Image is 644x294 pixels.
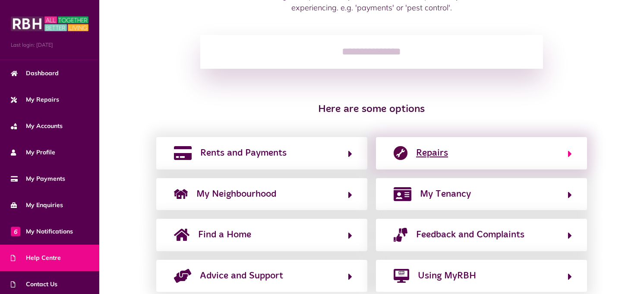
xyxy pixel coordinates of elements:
[11,69,59,78] span: Dashboard
[174,187,188,201] img: neighborhood.png
[171,187,352,201] button: My Neighbourhood
[391,227,572,242] button: Feedback and Complaints
[11,227,73,236] span: My Notifications
[11,95,59,104] span: My Repairs
[174,228,189,242] img: home-solid.svg
[198,228,251,242] span: Find a Home
[196,187,276,201] span: My Neighbourhood
[394,269,409,283] img: desktop-solid.png
[416,228,524,242] span: Feedback and Complaints
[200,269,283,283] span: Advice and Support
[156,103,587,116] h3: Here are some options
[171,227,352,242] button: Find a Home
[11,41,88,49] span: Last login: [DATE]
[200,146,287,160] span: Rents and Payments
[174,146,192,160] img: rents-payments.png
[11,148,55,157] span: My Profile
[416,146,448,160] span: Repairs
[391,146,572,160] button: Repairs
[391,268,572,283] button: Using MyRBH
[391,187,572,201] button: My Tenancy
[11,253,61,262] span: Help Centre
[11,227,20,236] span: 6
[394,187,411,201] img: my-tenancy.png
[394,146,407,160] img: report-repair.png
[11,121,63,131] span: My Accounts
[11,201,63,210] span: My Enquiries
[171,268,352,283] button: Advice and Support
[11,15,88,32] img: MyRBH
[11,174,65,183] span: My Payments
[394,228,407,242] img: complaints.png
[174,269,191,283] img: advice-support-1.png
[420,187,471,201] span: My Tenancy
[11,280,57,289] span: Contact Us
[171,146,352,160] button: Rents and Payments
[418,269,476,283] span: Using MyRBH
